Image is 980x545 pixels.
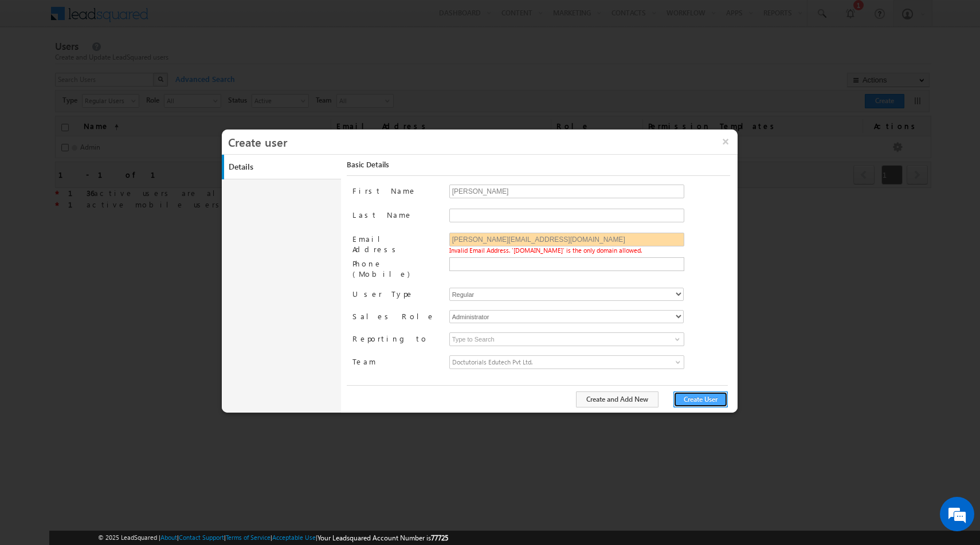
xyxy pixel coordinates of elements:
a: Show All Items [669,334,683,345]
span: Invalid Email Address. '[DOMAIN_NAME]' is the only domain allowed. [449,246,642,254]
span: Your Leadsquared Account Number is [317,534,448,542]
a: Terms of Service [226,534,271,541]
button: Create User [673,391,728,407]
input: Type to Search [449,332,684,346]
span: 77725 [431,534,448,542]
a: Contact Support [179,534,224,541]
button: × [714,130,738,154]
a: Details [224,155,343,179]
label: First Name [352,185,440,196]
div: Basic Details [347,159,730,176]
label: User Type [352,288,440,299]
button: Create and Add New [576,391,658,407]
label: Reporting to [352,332,440,344]
img: d_60004797649_company_0_60004797649 [19,60,48,75]
a: Acceptable Use [272,534,316,541]
label: Email Address [352,233,440,254]
label: Last Name [352,209,440,220]
span: © 2025 LeadSquared | | | | | [98,532,448,543]
label: Team [352,355,440,367]
a: About [160,534,177,541]
label: Phone (Mobile) [352,257,440,279]
textarea: Type your message and click 'Submit' [15,106,209,343]
em: Submit [168,353,208,368]
div: Leave a message [60,60,193,75]
div: Minimize live chat window [188,6,215,33]
h3: Create user [228,130,738,154]
label: Sales Role [352,310,440,321]
span: Doctutorials Edutech Pvt Ltd. [450,356,625,368]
